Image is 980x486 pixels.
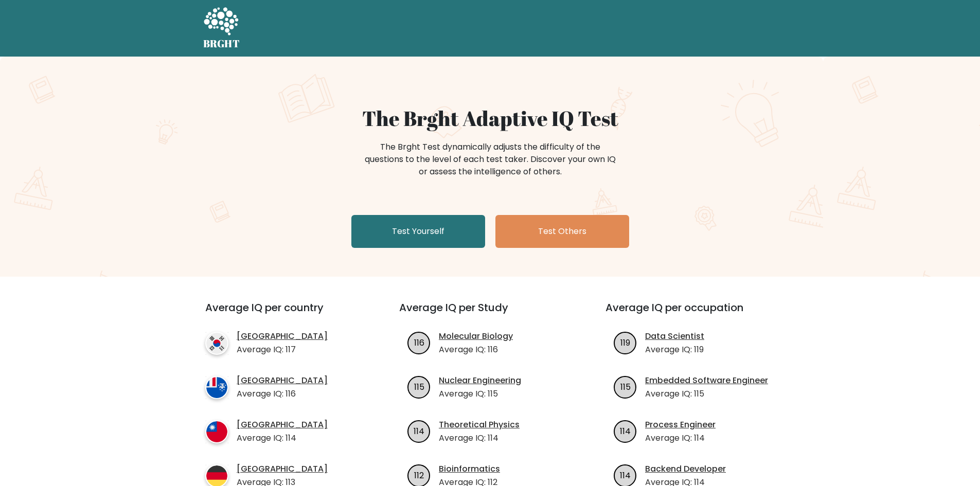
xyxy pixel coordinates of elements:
h1: The Brght Adaptive IQ Test [239,106,741,131]
p: Average IQ: 115 [645,388,768,400]
h3: Average IQ per occupation [605,301,787,326]
a: Molecular Biology [439,330,513,343]
p: Average IQ: 116 [439,344,513,356]
text: 114 [414,425,424,437]
text: 116 [414,336,424,348]
a: Bioinformatics [439,463,500,475]
a: Nuclear Engineering [439,374,521,387]
h3: Average IQ per Study [399,301,581,326]
a: Process Engineer [645,419,716,431]
text: 115 [414,381,424,392]
a: Test Others [495,215,629,248]
img: country [205,332,228,355]
text: 119 [620,336,630,348]
text: 114 [620,469,631,481]
p: Average IQ: 116 [237,388,328,400]
a: [GEOGRAPHIC_DATA] [237,374,328,387]
img: country [205,376,228,399]
h5: BRGHT [203,38,240,50]
a: Theoretical Physics [439,419,520,431]
img: country [205,420,228,443]
p: Average IQ: 119 [645,344,704,356]
p: Average IQ: 117 [237,344,328,356]
a: Test Yourself [351,215,485,248]
div: The Brght Test dynamically adjusts the difficulty of the questions to the level of each test take... [362,141,619,178]
p: Average IQ: 114 [439,432,520,444]
p: Average IQ: 114 [645,432,716,444]
a: Data Scientist [645,330,704,343]
text: 112 [414,469,424,481]
p: Average IQ: 114 [237,432,328,444]
p: Average IQ: 115 [439,388,521,400]
a: [GEOGRAPHIC_DATA] [237,330,328,343]
a: Backend Developer [645,463,726,475]
a: Embedded Software Engineer [645,374,768,387]
a: BRGHT [203,4,240,52]
text: 115 [620,381,631,392]
h3: Average IQ per country [205,301,362,326]
a: [GEOGRAPHIC_DATA] [237,419,328,431]
a: [GEOGRAPHIC_DATA] [237,463,328,475]
text: 114 [620,425,631,437]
